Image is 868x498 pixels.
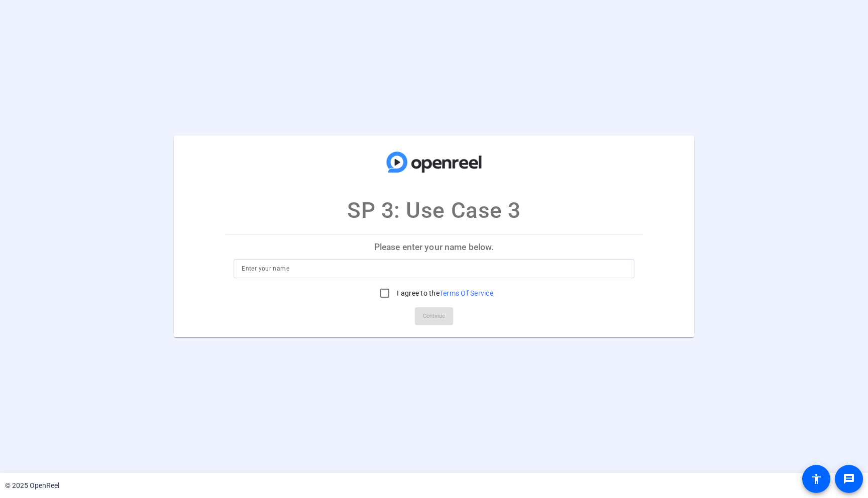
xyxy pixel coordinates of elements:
div: © 2025 OpenReel [5,480,59,491]
mat-icon: message [843,473,855,485]
label: I agree to the [395,288,493,298]
input: Enter your name [242,263,626,275]
img: company-logo [384,146,484,179]
p: Please enter your name below. [226,235,642,259]
a: Terms Of Service [440,289,493,297]
mat-icon: accessibility [810,473,822,485]
p: SP 3: Use Case 3 [347,194,521,227]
